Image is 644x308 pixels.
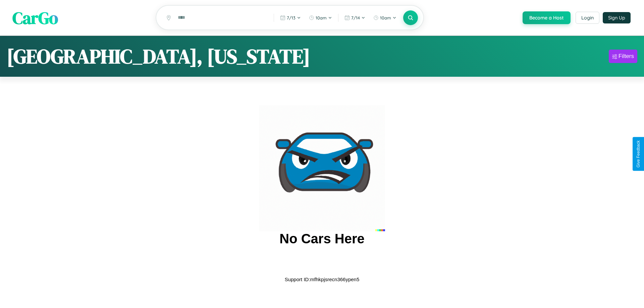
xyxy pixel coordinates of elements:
h1: [GEOGRAPHIC_DATA], [US_STATE] [7,43,310,70]
button: Sign Up [603,12,631,23]
span: 10am [316,15,327,20]
div: Give Feedback [636,140,641,168]
button: Login [576,12,599,24]
button: Filters [609,50,637,63]
button: 10am [370,12,400,23]
button: 7/13 [277,12,304,23]
span: 7 / 13 [287,15,296,20]
button: Become a Host [523,11,571,24]
h2: No Cars Here [279,231,364,246]
button: 7/14 [341,12,369,23]
button: 10am [306,12,335,23]
p: Support ID: mfhkpjsrecn366ypen5 [285,275,360,284]
div: Filters [619,53,634,60]
span: 7 / 14 [351,15,360,20]
span: 10am [380,15,391,20]
span: CarGo [12,6,58,29]
img: car [259,105,385,231]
